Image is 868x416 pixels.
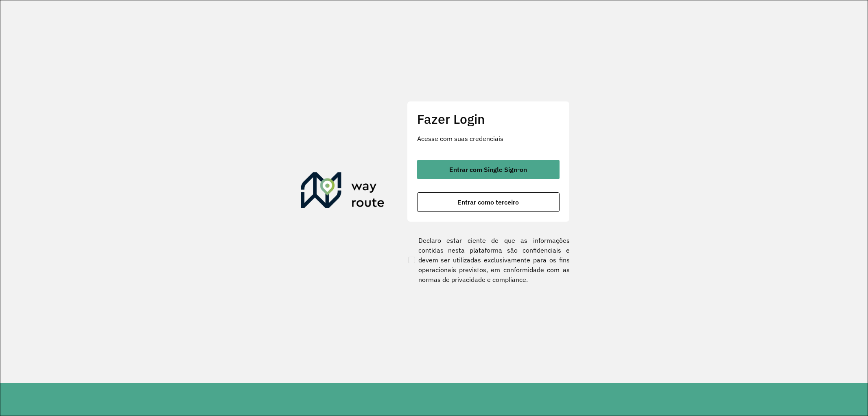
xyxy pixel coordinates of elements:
label: Declaro estar ciente de que as informações contidas nesta plataforma são confidenciais e devem se... [407,236,570,284]
button: button [417,160,560,179]
span: Entrar como terceiro [457,199,519,205]
span: Entrar com Single Sign-on [449,166,527,173]
button: button [417,192,560,212]
p: Acesse com suas credenciais [417,134,560,143]
h2: Fazer Login [417,111,560,127]
img: Roteirizador AmbevTech [301,172,385,211]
